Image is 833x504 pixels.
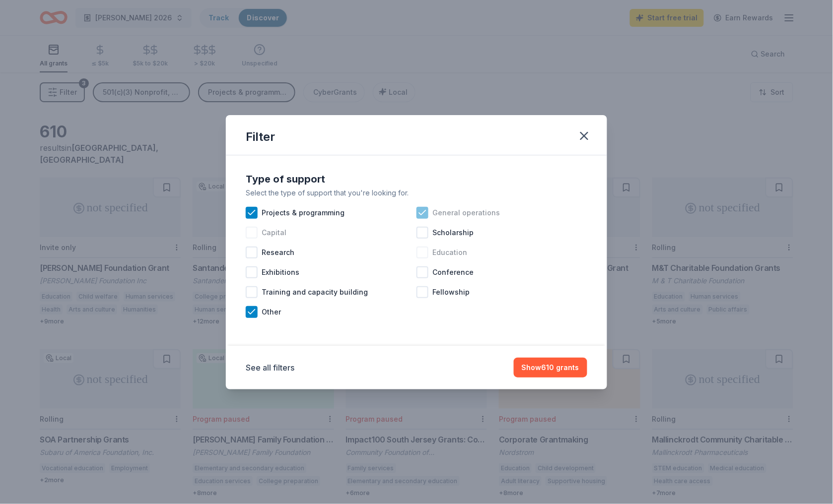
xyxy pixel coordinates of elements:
[262,207,345,219] span: Projects & programming
[262,247,294,258] span: Research
[262,286,368,298] span: Training and capacity building
[432,207,500,219] span: General operations
[432,247,467,258] span: Education
[514,358,587,378] button: Show610 grants
[432,266,474,278] span: Conference
[246,187,587,199] div: Select the type of support that you're looking for.
[246,362,294,374] button: See all filters
[262,227,286,239] span: Capital
[246,171,587,187] div: Type of support
[262,306,281,318] span: Other
[432,227,474,239] span: Scholarship
[246,129,275,145] div: Filter
[432,286,470,298] span: Fellowship
[262,266,299,278] span: Exhibitions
